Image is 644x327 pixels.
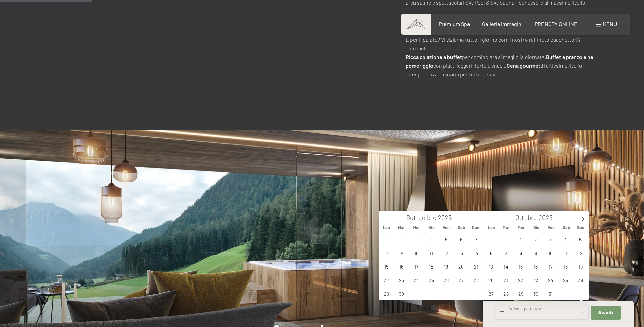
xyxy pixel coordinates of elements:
[410,260,423,273] span: Settembre 17, 2025
[470,233,483,246] span: Settembre 7, 2025
[406,54,462,60] strong: Ricca colazione a buffet
[395,287,408,300] span: Settembre 30, 2025
[395,233,408,246] span: Settembre 2, 2025
[529,225,544,230] span: Gio
[406,35,601,79] p: E per il palato? Vi viziamo tutto il giorno con il nostro raffinato pacchetto ¾ gourmet: per comi...
[410,273,423,287] span: Settembre 24, 2025
[544,273,557,287] span: Ottobre 24, 2025
[514,225,529,230] span: Mer
[535,21,577,27] a: PRENOTA ONLINE
[379,225,394,230] span: Lun
[574,225,589,230] span: Dom
[482,21,523,27] a: Galleria immagini
[574,260,587,273] span: Ottobre 19, 2025
[425,246,438,259] span: Settembre 11, 2025
[395,260,408,273] span: Settembre 16, 2025
[455,273,468,287] span: Settembre 27, 2025
[484,225,499,230] span: Lun
[559,246,572,259] span: Ottobre 11, 2025
[559,273,572,287] span: Ottobre 25, 2025
[406,214,436,221] span: Settembre
[514,273,528,287] span: Ottobre 22, 2025
[469,225,484,230] span: Dom
[603,21,617,27] span: Menu
[544,246,557,259] span: Ottobre 10, 2025
[395,246,408,259] span: Settembre 9, 2025
[439,225,454,230] span: Ven
[484,273,498,287] span: Ottobre 20, 2025
[409,225,424,230] span: Mer
[529,233,542,246] span: Ottobre 2, 2025
[507,62,540,69] strong: Cena gourmet
[574,246,587,259] span: Ottobre 12, 2025
[410,246,423,259] span: Settembre 10, 2025
[484,260,498,273] span: Ottobre 13, 2025
[559,233,572,246] span: Ottobre 4, 2025
[436,213,459,221] input: Year
[440,233,453,246] span: Settembre 5, 2025
[455,233,468,246] span: Settembre 6, 2025
[410,233,423,246] span: Settembre 3, 2025
[395,273,408,287] span: Settembre 23, 2025
[544,287,557,300] span: Ottobre 31, 2025
[380,260,393,273] span: Settembre 15, 2025
[574,273,587,287] span: Ottobre 26, 2025
[499,287,513,300] span: Ottobre 28, 2025
[514,246,528,259] span: Ottobre 8, 2025
[380,287,393,300] span: Settembre 29, 2025
[559,260,572,273] span: Ottobre 18, 2025
[537,213,559,221] input: Year
[440,260,453,273] span: Settembre 19, 2025
[394,225,409,230] span: Mar
[591,306,620,320] button: Avanti
[380,233,393,246] span: Settembre 1, 2025
[439,21,470,27] a: Premium Spa
[529,260,542,273] span: Ottobre 16, 2025
[455,246,468,259] span: Settembre 13, 2025
[440,273,453,287] span: Settembre 26, 2025
[499,273,513,287] span: Ottobre 21, 2025
[470,273,483,287] span: Settembre 28, 2025
[425,260,438,273] span: Settembre 18, 2025
[529,273,542,287] span: Ottobre 23, 2025
[574,233,587,246] span: Ottobre 5, 2025
[440,246,453,259] span: Settembre 12, 2025
[380,273,393,287] span: Settembre 22, 2025
[515,214,537,221] span: Ottobre
[544,260,557,273] span: Ottobre 17, 2025
[529,287,542,300] span: Ottobre 30, 2025
[514,287,528,300] span: Ottobre 29, 2025
[499,260,513,273] span: Ottobre 14, 2025
[598,310,613,316] span: Avanti
[544,225,559,230] span: Ven
[470,260,483,273] span: Settembre 21, 2025
[470,246,483,259] span: Settembre 14, 2025
[484,246,498,259] span: Ottobre 6, 2025
[559,225,574,230] span: Sab
[499,225,514,230] span: Mar
[455,260,468,273] span: Settembre 20, 2025
[484,287,498,300] span: Ottobre 27, 2025
[425,233,438,246] span: Settembre 4, 2025
[514,260,528,273] span: Ottobre 15, 2025
[514,233,528,246] span: Ottobre 1, 2025
[380,246,393,259] span: Settembre 8, 2025
[454,225,469,230] span: Sab
[425,273,438,287] span: Settembre 25, 2025
[529,246,542,259] span: Ottobre 9, 2025
[499,246,513,259] span: Ottobre 7, 2025
[424,225,439,230] span: Gio
[406,13,601,30] p: Vacanze invernali romantiche o sogni estivi al sole – qui trovate sicurezza, comfort e la gioia d...
[544,233,557,246] span: Ottobre 3, 2025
